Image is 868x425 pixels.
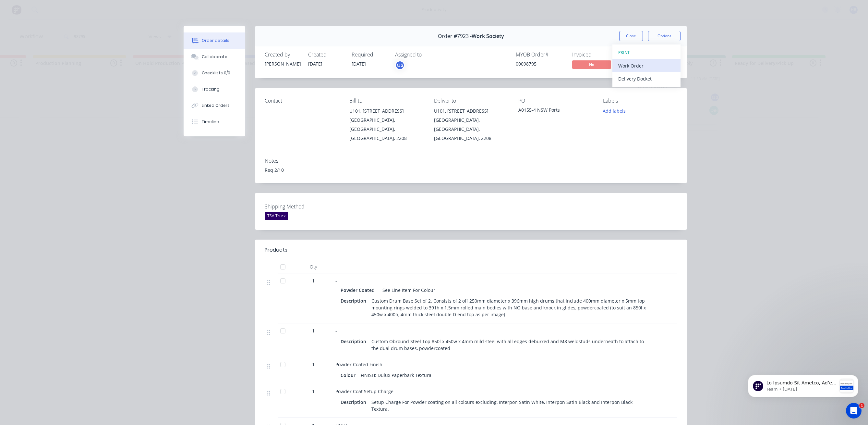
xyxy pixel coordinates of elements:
[184,97,245,114] button: Linked Orders
[434,98,508,104] div: Deliver to
[312,327,315,334] span: 1
[265,52,300,58] div: Created by
[202,38,229,44] div: Order details
[859,403,864,408] span: 1
[395,60,405,70] button: GS
[846,403,862,419] iframe: Intercom live chat
[434,116,508,143] div: [GEOGRAPHIC_DATA], [GEOGRAPHIC_DATA], [GEOGRAPHIC_DATA], 2208
[308,52,344,58] div: Created
[572,52,621,58] div: Invoiced
[335,278,337,284] span: -
[312,388,315,395] span: 1
[341,397,369,407] div: Description
[184,49,245,65] button: Collaborate
[380,285,435,295] div: See Line Item For Colour
[618,61,675,70] div: Work Order
[265,212,288,220] div: TSA Truck
[619,31,643,41] button: Close
[202,86,220,92] div: Tracking
[265,98,339,104] div: Contact
[294,260,333,273] div: Qty
[349,106,424,116] div: U101, [STREET_ADDRESS]
[352,61,366,67] span: [DATE]
[395,52,460,58] div: Assigned to
[28,24,98,30] p: Message from Team, sent 2w ago
[335,328,337,334] span: -
[738,362,868,407] iframe: Intercom notifications message
[265,167,677,173] div: Req 2/10
[516,52,564,58] div: MYOB Order #
[265,158,677,164] div: Notes
[312,277,315,284] span: 1
[369,337,649,353] div: Custom Obround Steel Top 850l x 450w x 4mm mild steel with all edges deburred and M8 weldstuds un...
[312,361,315,368] span: 1
[28,18,98,391] span: Lo Ipsumdo Sit Ametco, Ad’el seddoe tem inci utlabore etdolor magnaaliq en admi veni quisnost exe...
[265,246,287,254] div: Products
[202,103,230,108] div: Linked Orders
[308,61,322,67] span: [DATE]
[341,296,369,306] div: Description
[265,60,300,67] div: [PERSON_NAME]
[369,397,649,414] div: Setup Charge For Powder coating on all colours excluding, Interpon Satin White, Interpon Satin Bl...
[335,388,393,394] span: Powder Coat Setup Charge
[341,285,377,295] div: Powder Coated
[341,337,369,346] div: Description
[202,119,219,125] div: Timeline
[184,32,245,49] button: Order details
[265,203,346,210] label: Shipping Method
[184,65,245,81] button: Checklists 0/0
[599,106,629,115] button: Add labels
[438,33,472,39] span: Order #7923 -
[202,70,230,76] div: Checklists 0/0
[472,33,504,39] span: Work Society
[349,116,424,143] div: [GEOGRAPHIC_DATA], [GEOGRAPHIC_DATA], [GEOGRAPHIC_DATA], 2208
[202,54,227,60] div: Collaborate
[618,74,675,83] div: Delivery Docket
[358,370,434,380] div: FINISH: Dulux Paperbark Textura
[618,48,675,57] div: PRINT
[335,361,382,368] span: Powder Coated Finish
[603,98,677,104] div: Labels
[184,81,245,97] button: Tracking
[516,60,564,67] div: 00098795
[184,114,245,130] button: Timeline
[648,31,681,41] button: Options
[349,106,424,143] div: U101, [STREET_ADDRESS][GEOGRAPHIC_DATA], [GEOGRAPHIC_DATA], [GEOGRAPHIC_DATA], 2208
[518,106,593,116] div: A0155-4 NSW Ports
[572,60,611,69] span: No
[349,98,424,104] div: Bill to
[518,98,593,104] div: PO
[434,106,508,116] div: U101, [STREET_ADDRESS]
[369,296,649,319] div: Custom Drum Base Set of 2. Consists of 2 off 250mm diameter x 396mm high drums that include 400mm...
[341,370,358,380] div: Colour
[434,106,508,143] div: U101, [STREET_ADDRESS][GEOGRAPHIC_DATA], [GEOGRAPHIC_DATA], [GEOGRAPHIC_DATA], 2208
[352,52,387,58] div: Required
